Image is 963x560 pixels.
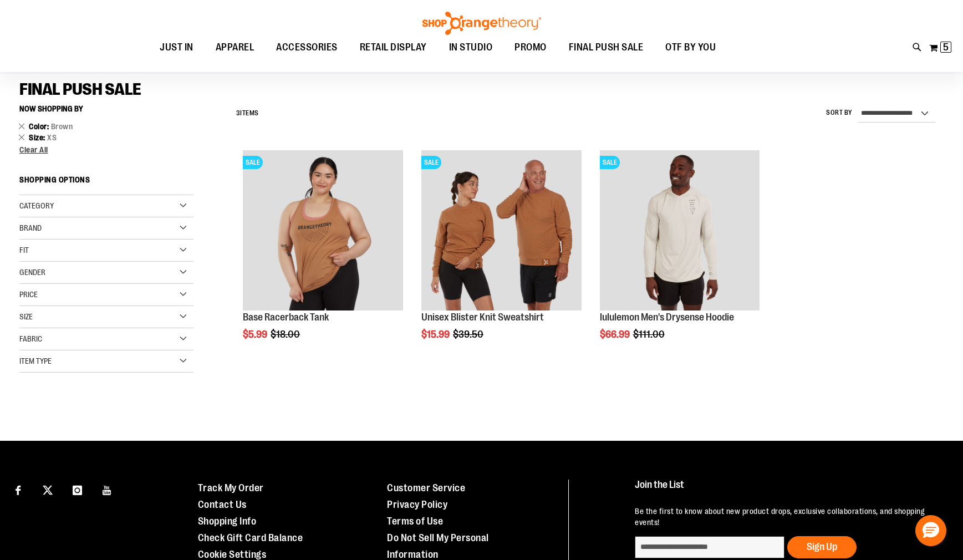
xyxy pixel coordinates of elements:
[438,35,504,60] a: IN STUDIO
[558,35,655,60] a: FINAL PUSH SALE
[449,35,493,60] span: IN STUDIO
[421,12,543,35] img: Shop Orangetheory
[514,35,547,60] span: PROMO
[453,329,485,340] span: $39.50
[243,329,269,340] span: $5.99
[387,482,465,493] a: Customer Service
[198,532,303,543] a: Check Gift Card Balance
[160,35,193,60] span: JUST IN
[8,480,28,499] a: Visit our Facebook page
[826,108,853,118] label: Sort By
[237,145,409,368] div: product
[943,42,949,53] span: 5
[600,150,760,312] a: Product image for lululemon Mens Drysense Hoodie BoneSALE
[665,35,716,60] span: OTF BY YOU
[29,133,47,142] span: Size
[787,536,857,558] button: Sign Up
[19,268,45,277] span: Gender
[600,329,631,340] span: $66.99
[421,312,544,323] a: Unisex Blister Knit Sweatshirt
[29,122,51,131] span: Color
[216,35,254,60] span: APPAREL
[243,150,403,312] a: Product image for Base Racerback TankSALE
[349,35,438,60] a: RETAIL DISPLAY
[198,516,257,527] a: Shopping Info
[600,312,734,323] a: lululemon Men's Drysense Hoodie
[600,150,760,310] img: Product image for lululemon Mens Drysense Hoodie Bone
[421,329,451,340] span: $15.99
[19,246,29,254] span: Fit
[19,334,42,343] span: Fabric
[654,35,727,60] a: OTF BY YOU
[19,80,141,99] span: FINAL PUSH SALE
[243,150,403,310] img: Product image for Base Racerback Tank
[19,357,52,365] span: Item Type
[271,329,302,340] span: $18.00
[19,201,54,210] span: Category
[387,532,489,560] a: Do Not Sell My Personal Information
[19,99,89,118] button: Now Shopping by
[47,133,57,142] span: XS
[387,516,443,527] a: Terms of Use
[635,480,939,500] h4: Join the List
[243,312,329,323] a: Base Racerback Tank
[236,105,259,122] h2: Items
[198,499,247,510] a: Contact Us
[807,541,837,552] span: Sign Up
[19,290,38,299] span: Price
[569,35,644,60] span: FINAL PUSH SALE
[19,145,48,154] span: Clear All
[416,145,587,368] div: product
[19,146,193,154] a: Clear All
[635,506,939,528] p: Be the first to know about new product drops, exclusive collaborations, and shopping events!
[198,482,264,493] a: Track My Order
[19,223,42,232] span: Brand
[276,35,338,60] span: ACCESSORIES
[387,499,447,510] a: Privacy Policy
[43,485,53,495] img: Twitter
[421,150,582,310] img: Product image for Unisex Blister Knit Sweatshirt
[205,35,266,60] a: APPAREL
[19,170,193,195] strong: Shopping Options
[265,35,349,60] a: ACCESSORIES
[149,35,205,60] a: JUST IN
[421,156,441,169] span: SALE
[38,480,58,499] a: Visit our X page
[51,122,73,131] span: Brown
[198,549,267,560] a: Cookie Settings
[594,145,766,368] div: product
[915,515,946,546] button: Hello, have a question? Let’s chat.
[19,312,33,321] span: Size
[98,480,117,499] a: Visit our Youtube page
[360,35,427,60] span: RETAIL DISPLAY
[600,156,620,169] span: SALE
[243,156,263,169] span: SALE
[633,329,666,340] span: $111.00
[503,35,558,60] a: PROMO
[421,150,582,312] a: Product image for Unisex Blister Knit SweatshirtSALE
[635,536,784,558] input: enter email
[68,480,87,499] a: Visit our Instagram page
[236,109,241,117] span: 3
